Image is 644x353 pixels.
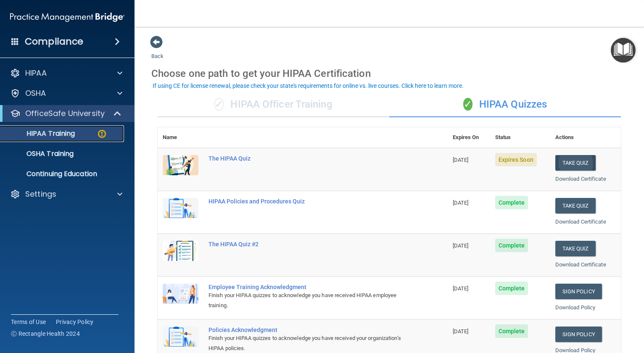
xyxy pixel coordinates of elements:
[555,327,602,342] a: Sign Policy
[56,318,94,326] a: Privacy Policy
[495,324,528,338] span: Complete
[453,200,469,206] span: [DATE]
[209,155,406,162] div: The HIPAA Quiz
[5,129,75,138] p: HIPAA Training
[151,61,627,86] div: Choose one path to get your HIPAA Certification
[25,36,83,47] h4: Compliance
[97,129,107,139] img: warning-circle.0cc9ac19.png
[10,68,122,78] a: HIPAA
[495,282,528,295] span: Complete
[11,329,80,338] span: Ⓒ Rectangle Health 2024
[10,108,122,119] a: OfficeSafe University
[151,82,465,90] button: If using CE for license renewal, please check your state's requirements for online vs. live cours...
[5,170,120,178] p: Continuing Education
[158,92,389,117] div: HIPAA Officer Training
[153,83,464,89] div: If using CE for license renewal, please check your state's requirements for online vs. live cours...
[555,176,606,182] a: Download Certificate
[25,108,105,119] p: OfficeSafe University
[151,43,164,59] a: Back
[453,242,469,249] span: [DATE]
[25,68,47,78] p: HIPAA
[25,88,46,98] p: OSHA
[453,157,469,163] span: [DATE]
[495,239,528,252] span: Complete
[10,88,122,98] a: OSHA
[555,198,596,213] button: Take Quiz
[611,38,636,63] button: Open Resource Center
[550,127,621,148] th: Actions
[495,196,528,209] span: Complete
[209,198,406,205] div: HIPAA Policies and Procedures Quiz
[209,241,406,248] div: The HIPAA Quiz #2
[10,9,124,26] img: PMB logo
[490,127,550,148] th: Status
[389,92,621,117] div: HIPAA Quizzes
[209,284,406,290] div: Employee Training Acknowledgment
[5,150,74,158] p: OSHA Training
[448,127,490,148] th: Expires On
[11,318,46,326] a: Terms of Use
[499,293,634,327] iframe: Drift Widget Chat Controller
[555,261,606,268] a: Download Certificate
[25,189,56,199] p: Settings
[453,328,469,335] span: [DATE]
[158,127,203,148] th: Name
[453,285,469,292] span: [DATE]
[555,219,606,225] a: Download Certificate
[495,153,537,166] span: Expires Soon
[214,98,224,111] span: ✓
[555,155,596,171] button: Take Quiz
[209,327,406,333] div: Policies Acknowledgment
[555,284,602,299] a: Sign Policy
[463,98,472,111] span: ✓
[10,189,122,199] a: Settings
[555,241,596,256] button: Take Quiz
[209,290,406,311] div: Finish your HIPAA quizzes to acknowledge you have received HIPAA employee training.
